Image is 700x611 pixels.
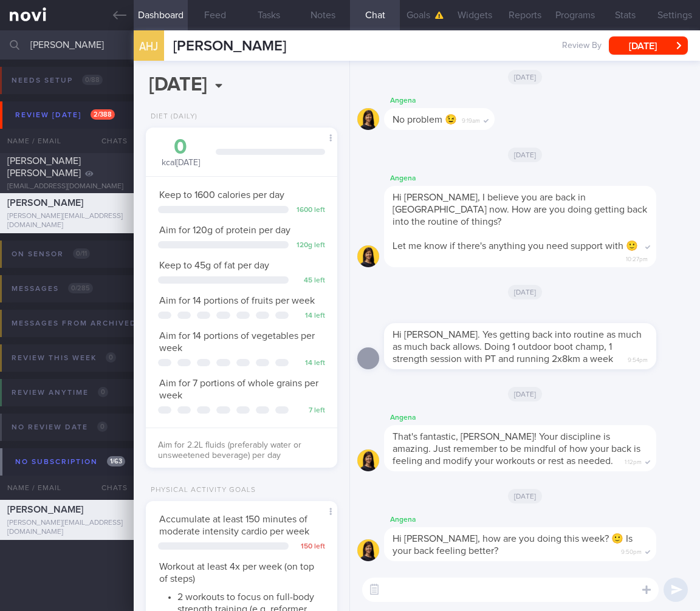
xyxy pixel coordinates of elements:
div: [EMAIL_ADDRESS][DOMAIN_NAME] [7,182,126,191]
div: Review anytime [9,384,111,401]
span: 9:54pm [628,353,648,364]
span: [DATE] [508,70,543,84]
span: 0 / 285 [68,283,93,293]
span: [PERSON_NAME] [PERSON_NAME] [7,156,81,178]
span: Hi [PERSON_NAME]. Yes getting back into routine as much as much back allows. Doing 1 outdoor boot... [393,330,642,364]
div: 150 left [295,542,325,551]
div: 120 g left [295,241,325,250]
span: Aim for 2.2L fluids (preferably water or unsweetened beverage) per day [158,441,301,460]
div: 14 left [295,312,325,321]
span: That's fantastic, [PERSON_NAME]! Your discipline is amazing. Just remember to be mindful of how y... [393,432,640,466]
div: kcal [DATE] [158,137,204,169]
span: 0 [97,422,108,432]
div: Diet (Daily) [146,112,197,121]
span: Hi [PERSON_NAME], I believe you are back in [GEOGRAPHIC_DATA] now. How are you doing getting back... [393,193,647,227]
div: [PERSON_NAME][EMAIL_ADDRESS][DOMAIN_NAME] [7,212,126,230]
div: On sensor [9,246,93,262]
div: Messages from Archived [9,315,165,332]
span: Workout at least 4x per week (on top of steps) [159,562,314,584]
div: 1600 left [295,206,325,215]
div: 0 [158,137,204,158]
div: Needs setup [9,72,106,89]
span: No problem 😉 [393,115,457,125]
span: Aim for 120g of protein per day [159,225,290,235]
span: [PERSON_NAME] [7,198,83,208]
span: [PERSON_NAME] [173,39,286,53]
div: Chats [85,476,134,500]
span: 10:27pm [626,252,648,264]
span: [DATE] [508,285,543,299]
span: 9:50pm [621,545,642,556]
span: [PERSON_NAME] [7,505,83,514]
span: 1:12pm [625,455,642,466]
span: [DATE] [508,148,543,162]
span: 0 / 88 [82,75,103,85]
span: Aim for 14 portions of vegetables per week [159,331,315,353]
div: [PERSON_NAME][EMAIL_ADDRESS][DOMAIN_NAME] [7,519,126,537]
div: Messages [9,281,96,297]
span: Hi [PERSON_NAME], how are you doing this week? 🙂 Is your back feeling better? [393,534,633,556]
div: Chats [85,129,134,153]
span: Aim for 14 portions of fruits per week [159,296,315,305]
span: Keep to 1600 calories per day [159,190,284,200]
span: Aim for 7 portions of whole grains per week [159,378,318,400]
div: 7 left [295,406,325,415]
button: [DATE] [609,36,688,55]
span: Let me know if there's anything you need support with 🙂 [393,241,638,251]
span: [DATE] [508,387,543,401]
div: Review this week [9,350,119,366]
div: Angena [384,411,693,425]
div: Physical Activity Goals [146,486,256,495]
span: [DATE] [508,489,543,503]
div: Angena [384,171,693,186]
span: 2 / 388 [91,109,115,120]
div: No subscription [12,454,128,470]
div: 14 left [295,359,325,368]
span: Review By [562,41,602,52]
div: Angena [384,94,531,108]
div: AHJ [131,23,167,70]
span: Accumulate at least 150 minutes of moderate intensity cardio per week [159,514,309,536]
span: 0 [106,352,116,363]
div: 45 left [295,276,325,285]
span: 9:19am [462,114,480,125]
span: 1 / 63 [107,456,125,466]
span: 0 / 11 [73,248,90,259]
div: No review date [9,419,111,435]
div: Review [DATE] [12,107,118,123]
span: 0 [98,387,108,397]
div: Angena [384,513,693,527]
span: Keep to 45g of fat per day [159,261,269,270]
